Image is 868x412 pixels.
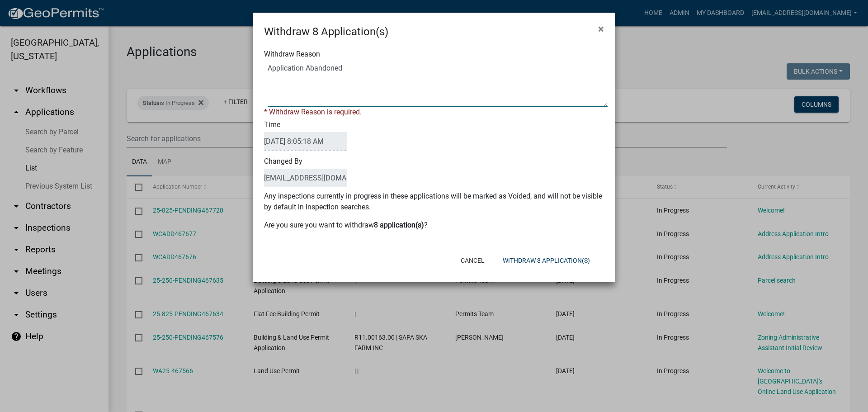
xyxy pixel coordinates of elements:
[264,220,604,231] p: Are you sure you want to withdraw ?
[598,23,604,35] span: ×
[268,62,608,107] textarea: Withdraw Reason
[591,16,611,42] button: Close
[453,252,492,269] button: Cancel
[264,191,604,213] p: Any inspections currently in progress in these applications will be marked as Voided, and will no...
[264,121,347,151] label: Time
[264,169,347,187] input: BulkActionUser
[264,24,388,40] h4: Withdraw 8 Application(s)
[495,252,597,269] button: Withdraw 8 Application(s)
[264,107,604,118] div: * Withdraw Reason is required.
[264,51,320,58] label: Withdraw Reason
[264,132,347,151] input: DateTime
[264,158,347,187] label: Changed By
[374,221,424,229] b: 8 application(s)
